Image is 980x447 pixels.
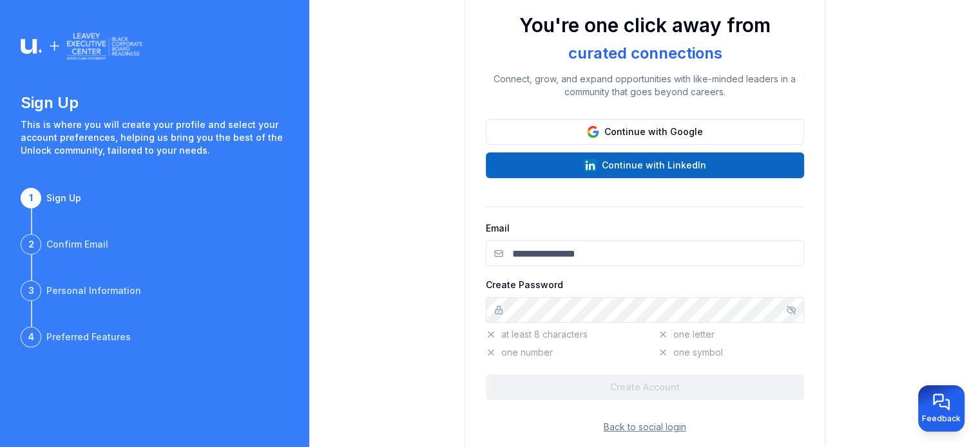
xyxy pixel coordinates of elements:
h1: Sign Up [21,93,289,113]
p: at least 8 characters [486,328,632,341]
p: one letter [658,328,804,341]
span: Feedback [922,414,961,424]
button: Continue with Google [486,119,804,145]
div: 3 [21,280,41,301]
button: Back to social login [604,421,686,433]
button: Provide feedback [918,385,965,432]
p: one symbol [658,346,804,359]
div: 1 [21,188,41,208]
img: Logo [21,31,142,62]
div: 4 [21,327,41,347]
div: Preferred Features [46,331,131,343]
div: 2 [21,234,41,255]
div: curated connections [562,42,727,65]
button: Show/hide password [786,305,796,315]
p: This is where you will create your profile and select your account preferences, helping us bring ... [21,118,289,157]
div: Confirm Email [46,238,108,251]
p: Connect, grow, and expand opportunities with like-minded leaders in a community that goes beyond ... [486,73,804,98]
label: Create Password [486,279,563,290]
p: one number [486,346,632,359]
div: Personal Information [46,284,141,297]
button: Continue with LinkedIn [486,152,804,178]
label: Email [486,223,510,233]
div: Sign Up [46,192,81,205]
h1: You're one click away from [486,14,804,37]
